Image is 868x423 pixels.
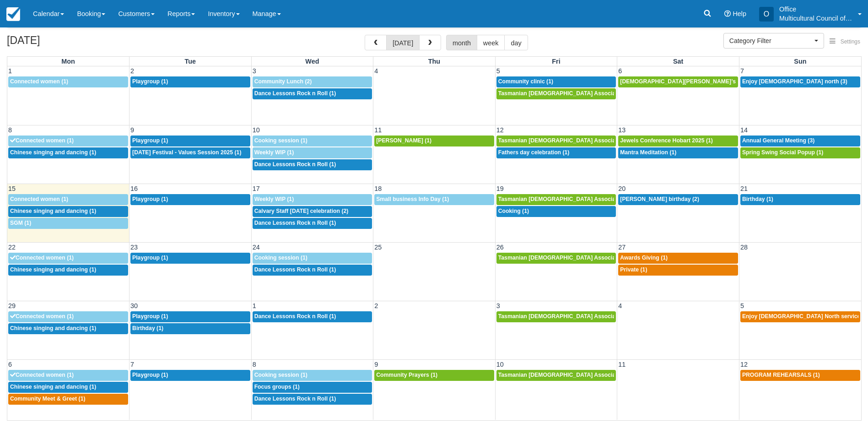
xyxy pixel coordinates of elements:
span: 4 [617,302,623,309]
a: Playgroup (1) [130,370,250,381]
span: Help [733,10,746,17]
span: 23 [129,244,139,251]
span: 18 [373,185,383,192]
span: 12 [496,126,505,134]
a: Chinese singing and dancing (1) [8,323,128,334]
a: Awards Giving (1) [618,253,738,264]
a: [PERSON_NAME] (1) [374,136,494,146]
a: Dance Lessons Rock n Roll (1) [253,311,372,322]
a: Tasmanian [DEMOGRAPHIC_DATA] Association -Weekly Praying (1) [496,311,616,322]
p: Office [779,5,852,14]
a: Dance Lessons Rock n Roll (1) [253,394,372,405]
span: 11 [617,361,626,368]
button: week [477,35,505,50]
a: Birthday (1) [130,323,250,334]
a: PROGRAM REHEARSALS (1) [740,370,860,381]
span: Tasmanian [DEMOGRAPHIC_DATA] Association -Weekly Praying (1) [498,196,679,202]
span: Connected women (1) [10,137,74,144]
span: Small business Info Day (1) [376,196,449,202]
span: Connected women (1) [10,255,74,261]
a: [DATE] Festival - Values Session 2025 (1) [130,147,250,158]
span: 22 [7,244,16,251]
a: Tasmanian [DEMOGRAPHIC_DATA] Association -Weekly Praying (1) [496,88,616,99]
span: Playgroup (1) [132,78,168,85]
button: month [446,35,477,50]
span: Birthday (1) [132,325,163,331]
a: Cooking (1) [496,206,616,217]
a: [DEMOGRAPHIC_DATA][PERSON_NAME]’s birthday (1) [618,76,738,87]
span: [PERSON_NAME] (1) [376,137,431,144]
a: Playgroup (1) [130,76,250,87]
a: Playgroup (1) [130,311,250,322]
a: Community Lunch (2) [253,76,372,87]
span: Tue [185,58,196,65]
a: Tasmanian [DEMOGRAPHIC_DATA] Association -Weekly Praying (1) [496,136,616,146]
a: Weekly WIP (1) [253,147,372,158]
a: Chinese singing and dancing (1) [8,382,128,393]
span: Chinese singing and dancing (1) [10,266,96,273]
a: Enjoy [DEMOGRAPHIC_DATA] north (3) [740,76,860,87]
span: Mon [61,58,75,65]
span: Cooking (1) [498,208,529,214]
span: 1 [7,67,13,75]
a: Connected women (1) [8,370,128,381]
span: Community Lunch (2) [254,78,312,85]
span: Fathers day celebration (1) [498,149,570,156]
span: Tasmanian [DEMOGRAPHIC_DATA] Association -Weekly Praying (1) [498,137,679,144]
a: Dance Lessons Rock n Roll (1) [253,88,372,99]
a: SGM (1) [8,218,128,229]
span: 1 [252,302,257,309]
a: Connected women (1) [8,136,128,146]
span: Connected women (1) [10,372,74,378]
a: Birthday (1) [740,194,860,205]
span: 19 [496,185,505,192]
span: Sat [673,58,683,65]
span: 8 [7,126,13,134]
a: Playgroup (1) [130,136,250,146]
h2: [DATE] [7,35,123,52]
span: Focus groups (1) [254,384,300,390]
span: Wed [305,58,319,65]
span: 29 [7,302,16,309]
span: 26 [496,244,505,251]
span: Dance Lessons Rock n Roll (1) [254,90,336,97]
span: Fri [552,58,560,65]
span: 9 [373,361,379,368]
span: Settings [841,38,860,45]
span: 17 [252,185,261,192]
a: Community Meet & Greet (1) [8,394,128,405]
a: Enjoy [DEMOGRAPHIC_DATA] North service (3) [740,311,860,322]
span: 27 [617,244,626,251]
span: [PERSON_NAME] birthday (2) [620,196,699,202]
span: 15 [7,185,16,192]
a: Focus groups (1) [253,382,372,393]
a: Cooking session (1) [253,370,372,381]
span: [DATE] Festival - Values Session 2025 (1) [132,149,241,156]
span: Enjoy [DEMOGRAPHIC_DATA] north (3) [742,78,847,85]
span: 10 [496,361,505,368]
span: Playgroup (1) [132,255,168,261]
span: Playgroup (1) [132,196,168,202]
span: Chinese singing and dancing (1) [10,325,96,331]
a: Mantra Meditation (1) [618,147,738,158]
span: Playgroup (1) [132,372,168,378]
span: 2 [373,302,379,309]
span: 7 [739,67,745,75]
span: Sun [794,58,806,65]
span: SGM (1) [10,220,31,226]
span: Connected women (1) [10,196,68,202]
button: [DATE] [386,35,420,50]
span: 11 [373,126,383,134]
a: Playgroup (1) [130,194,250,205]
span: 25 [373,244,383,251]
span: Private (1) [620,266,647,273]
span: Awards Giving (1) [620,255,668,261]
a: Connected women (1) [8,311,128,322]
a: Dance Lessons Rock n Roll (1) [253,265,372,276]
span: Chinese singing and dancing (1) [10,149,96,156]
span: Chinese singing and dancing (1) [10,384,96,390]
span: 16 [129,185,139,192]
span: 10 [252,126,261,134]
span: 21 [739,185,749,192]
button: Settings [824,35,866,49]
